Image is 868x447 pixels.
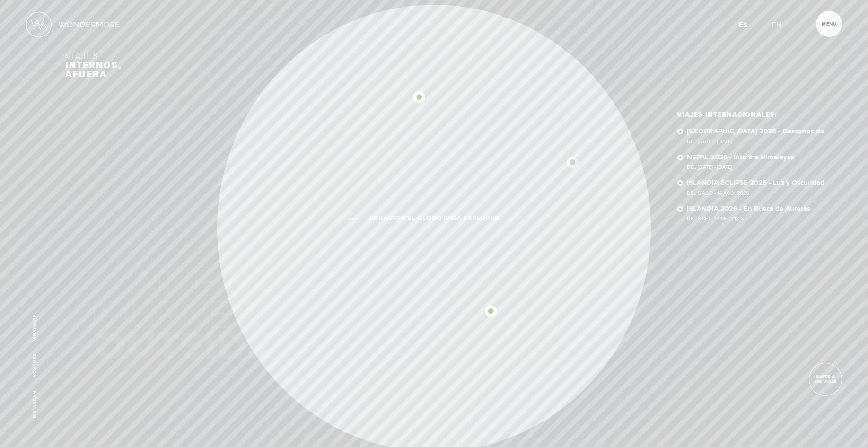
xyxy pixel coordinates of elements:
a: WhatsApp [32,314,37,341]
h3: Viajes Internacionales: [677,112,825,118]
a: [GEOGRAPHIC_DATA] 2026 - DesconocidaDel [DATE] - [DATE] [687,128,825,144]
a: Instagram [32,390,37,418]
div: Arrastre el globo para explorar [368,215,500,222]
a: ES [739,18,748,33]
span: Menu [822,22,837,26]
img: icon [413,91,425,103]
a: EN [772,18,781,33]
img: Nombre Logo [58,21,120,27]
span: Del 8 SET - 17 SET, 2026 [687,216,825,221]
span: Del 5 Ago - 14 Ago, 2026 [687,191,825,196]
img: icon [567,156,579,168]
img: Logo [26,12,52,37]
img: icon [485,305,497,317]
span: EN [772,20,781,30]
a: ISLANDIA 2026 - En Busca de AurorasDel 8 SET - 17 SET, 2026 [687,205,825,222]
span: ES [739,20,748,30]
span: Unite a un viaje [809,375,842,384]
span: Del [DATE] - [DATE] [687,139,825,144]
span: Del [DATE] - [DATE] [687,165,825,170]
h3: Viajes internos, afuera [65,52,803,79]
a: Youtube [32,353,37,377]
a: Unite a un viaje [809,363,842,396]
a: ISLANDIA ECLIPSE 2026 - Luz y OscuridadDel 5 Ago - 14 Ago, 2026 [687,179,825,196]
a: NEPAL 2026 - Into the HimalayasDel [DATE] - [DATE] [687,154,825,170]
